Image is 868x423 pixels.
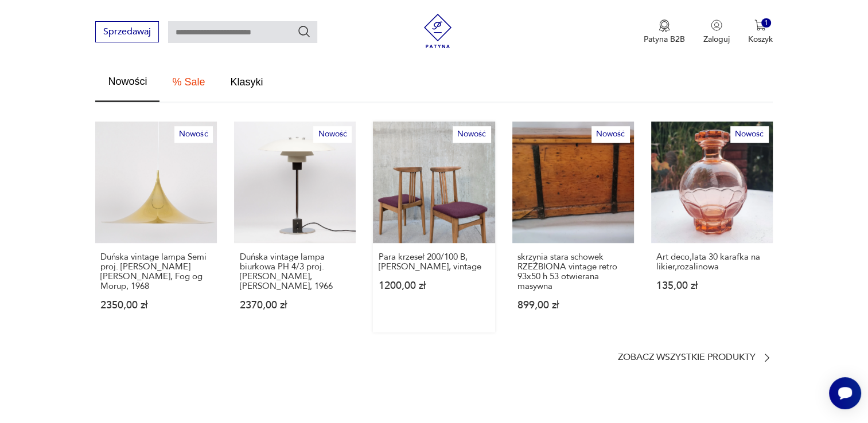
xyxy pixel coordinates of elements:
[100,300,212,310] p: 2350,00 zł
[748,19,773,45] button: 1Koszyk
[231,77,263,87] span: Klasyki
[421,14,455,48] img: Patyna - sklep z meblami i dekoracjami vintage
[512,122,634,332] a: Nowośćskrzynia stara schowek RZEŹBIONA vintage retro 93x50 h 53 otwierana masywnaskrzynia stara s...
[618,354,756,361] p: Zobacz wszystkie produkty
[711,19,722,31] img: Ikonka użytkownika
[239,300,351,310] p: 2370,00 zł
[517,252,629,291] p: skrzynia stara schowek RZEŹBIONA vintage retro 93x50 h 53 otwierana masywna
[656,281,768,291] p: 135,00 zł
[618,352,773,363] a: Zobacz wszystkie produkty
[378,281,489,291] p: 1200,00 zł
[297,25,311,38] button: Szukaj
[703,19,730,45] button: Zaloguj
[644,19,685,45] a: Ikona medaluPatyna B2B
[644,19,685,45] button: Patyna B2B
[95,122,217,332] a: NowośćDuńska vintage lampa Semi proj. Bonderup i Thorup, Fog og Morup, 1968Duńska vintage lampa S...
[108,76,147,87] span: Nowości
[172,77,205,87] span: % Sale
[517,300,629,310] p: 899,00 zł
[644,34,685,45] p: Patyna B2B
[95,29,159,37] a: Sprzedawaj
[373,122,495,332] a: NowośćPara krzeseł 200/100 B, M.Zieliński, vintagePara krzeseł 200/100 B, [PERSON_NAME], vintage1...
[703,34,730,45] p: Zaloguj
[239,252,351,291] p: Duńska vintage lampa biurkowa PH 4/3 proj. [PERSON_NAME], [PERSON_NAME], 1966
[656,252,768,272] p: Art deco,lata 30 karafka na likier,rozalinowa
[378,252,489,272] p: Para krzeseł 200/100 B, [PERSON_NAME], vintage
[659,19,670,32] img: Ikona medalu
[754,19,766,31] img: Ikona koszyka
[95,21,159,42] button: Sprzedawaj
[748,34,773,45] p: Koszyk
[100,252,212,291] p: Duńska vintage lampa Semi proj. [PERSON_NAME] [PERSON_NAME], Fog og Morup, 1968
[761,18,771,28] div: 1
[234,122,356,332] a: NowośćDuńska vintage lampa biurkowa PH 4/3 proj. Poul Henningsen, Louis Poulsen, 1966Duńska vinta...
[651,122,773,332] a: NowośćArt deco,lata 30 karafka na likier,rozalinowaArt deco,lata 30 karafka na likier,rozalinowa1...
[829,377,861,409] iframe: Smartsupp widget button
